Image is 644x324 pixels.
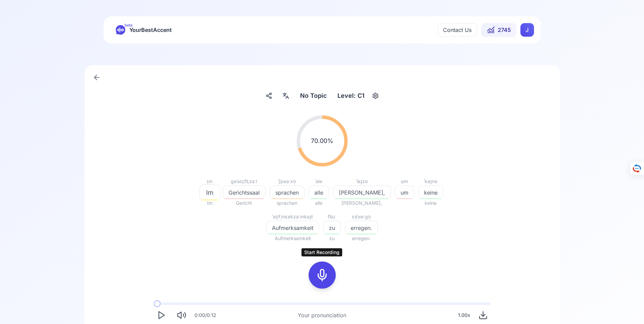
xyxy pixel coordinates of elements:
[520,23,534,37] button: JJ
[520,23,534,37] div: J
[419,188,443,197] span: keine
[266,234,319,242] span: Aufmerksamkeit
[309,188,329,197] span: alle
[154,308,169,323] button: Play
[301,248,342,256] div: Start Recording
[333,177,391,185] div: ˈlaɪ̯zə
[395,177,414,185] div: ʊm
[437,23,477,37] button: Contact Us
[174,308,189,323] button: Mute
[110,25,177,35] a: betaYourBestAccent
[333,188,390,197] span: [PERSON_NAME],
[333,185,391,199] button: [PERSON_NAME],
[395,188,414,197] span: um
[345,213,378,221] div: ɛɐ̯ˈʁeːɡn̩
[476,308,491,323] button: Download audio
[223,185,265,199] button: Gerichtssaal
[201,177,219,185] div: ɪm
[498,26,511,34] span: 2745
[297,90,329,102] button: No Topic
[323,213,341,221] div: t͡suː
[418,177,443,185] div: ˈkaɪ̯nə
[270,188,304,197] span: sprachen
[311,136,333,146] span: 70.00 %
[323,221,341,234] button: zu
[345,234,378,242] span: erregen.
[201,185,219,199] button: Im
[300,91,327,101] span: No Topic
[200,187,220,197] span: Im
[335,90,367,102] div: Level: C1
[455,308,473,322] div: 1.00 x
[309,199,329,207] span: alle
[266,224,319,232] span: Aufmerksamkeit
[333,199,391,207] span: [PERSON_NAME],
[270,177,305,185] div: ˈʃpʁaːxn̩
[129,25,172,35] span: YourBestAccent
[323,234,341,242] span: zu
[418,199,443,207] span: keine
[395,185,414,199] button: um
[335,90,381,102] button: Level: C1
[270,199,305,207] span: sprachen
[298,311,346,319] div: Your pronunciation
[324,224,341,232] span: zu
[309,185,329,199] button: alle
[195,312,216,319] div: 0:00 / 0:12
[270,185,305,199] button: sprachen
[266,221,319,234] button: Aufmerksamkeit
[481,23,516,37] button: 2745
[345,224,378,232] span: erregen.
[266,213,319,221] div: ˈaʊ̯fˌmɛʁkzaːmkaɪ̯t
[223,177,265,185] div: ɡəˈʁɪçt͡sˌzaːl
[223,188,265,197] span: Gerichtssaal
[309,177,329,185] div: ˈalə
[201,199,219,207] span: Im
[418,185,443,199] button: keine
[223,199,265,207] span: Gericht
[125,22,132,28] span: beta
[345,221,378,234] button: erregen.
